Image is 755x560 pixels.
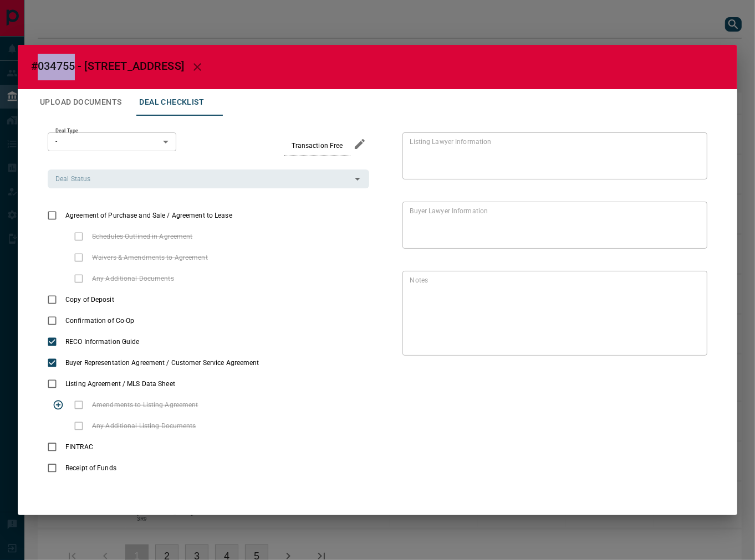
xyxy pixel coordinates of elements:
span: Buyer Representation Agreement / Customer Service Agreement [63,358,262,368]
button: Upload Documents [31,89,130,116]
span: Confirmation of Co-Op [63,316,137,326]
span: Any Additional Listing Documents [89,421,199,431]
span: Waivers & Amendments to Agreement [89,253,211,263]
div: - [48,132,176,151]
span: #034755 - [STREET_ADDRESS] [31,59,184,73]
span: RECO Information Guide [63,337,142,347]
span: Amendments to Listing Agreement [89,400,201,410]
textarea: text field [410,206,695,244]
span: Copy of Deposit [63,295,117,305]
span: Receipt of Funds [63,463,119,473]
label: Deal Type [55,127,78,135]
span: Listing Agreement / MLS Data Sheet [63,379,178,389]
button: Open [350,171,365,187]
span: Any Additional Documents [89,274,177,284]
button: edit [350,135,369,153]
span: Toggle Applicable [48,394,69,415]
span: Agreement of Purchase and Sale / Agreement to Lease [63,210,235,220]
span: Schedules Outlined in Agreement [89,232,196,242]
textarea: text field [410,275,695,351]
span: FINTRAC [63,442,96,452]
button: Deal Checklist [130,89,213,116]
textarea: text field [410,137,695,174]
